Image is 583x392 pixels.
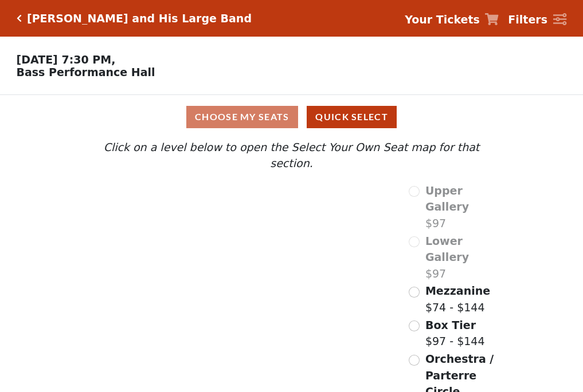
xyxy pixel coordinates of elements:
[508,13,547,26] strong: Filters
[425,233,502,282] label: $97
[425,183,502,232] label: $97
[425,319,476,331] span: Box Tier
[208,295,338,373] path: Orchestra / Parterre Circle - Seats Available: 144
[146,213,282,256] path: Lower Gallery - Seats Available: 0
[425,184,469,213] span: Upper Gallery
[405,11,499,28] a: Your Tickets
[425,283,490,315] label: $74 - $144
[136,188,265,219] path: Upper Gallery - Seats Available: 0
[425,284,490,297] span: Mezzanine
[17,14,22,22] a: Click here to go back to filters
[307,106,397,128] button: Quick Select
[425,317,485,350] label: $97 - $144
[425,235,469,264] span: Lower Gallery
[405,13,480,26] strong: Your Tickets
[508,11,566,28] a: Filters
[27,12,252,25] h5: [PERSON_NAME] and His Large Band
[81,139,502,172] p: Click on a level below to open the Select Your Own Seat map for that section.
